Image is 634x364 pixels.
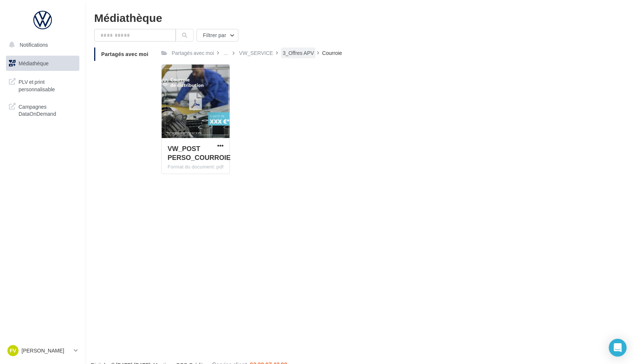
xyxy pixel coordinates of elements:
[239,49,273,57] div: VW_SERVICE
[4,74,81,96] a: PLV et print personnalisable
[609,339,627,357] div: Open Intercom Messenger
[20,42,48,48] span: Notifications
[172,49,214,57] div: Partagés avec moi
[168,164,224,170] div: Format du document: pdf
[19,60,49,66] span: Médiathèque
[94,12,625,23] div: Médiathèque
[19,77,76,93] span: PLV et print personnalisable
[4,99,81,121] a: Campagnes DataOnDemand
[10,347,16,354] span: FV
[197,29,238,42] button: Filtrer par
[19,102,76,118] span: Campagnes DataOnDemand
[6,344,79,358] a: FV [PERSON_NAME]
[168,144,231,161] span: VW_POST PERSO_COURROIE
[322,49,342,57] div: Courroie
[22,347,71,354] p: [PERSON_NAME]
[4,37,78,53] button: Notifications
[283,49,314,57] div: 3_Offres APV
[101,51,148,57] span: Partagés avec moi
[222,48,230,58] div: ...
[4,56,81,71] a: Médiathèque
